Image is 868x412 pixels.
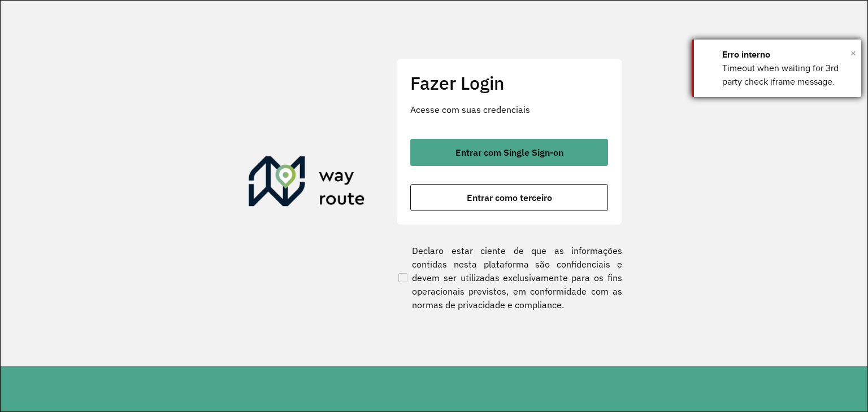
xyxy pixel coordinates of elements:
[396,244,622,312] label: Declaro estar ciente de que as informações contidas nesta plataforma são confidenciais e devem se...
[850,45,856,62] span: ×
[410,103,608,116] p: Acesse com suas credenciais
[410,139,608,166] button: button
[410,184,608,211] button: button
[467,193,552,202] span: Entrar como terceiro
[249,156,365,211] img: Roteirizador AmbevTech
[722,48,853,62] div: Erro interno
[850,45,856,62] button: Close
[722,62,853,89] div: Timeout when waiting for 3rd party check iframe message.
[455,148,563,157] span: Entrar com Single Sign-on
[410,72,608,94] h2: Fazer Login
